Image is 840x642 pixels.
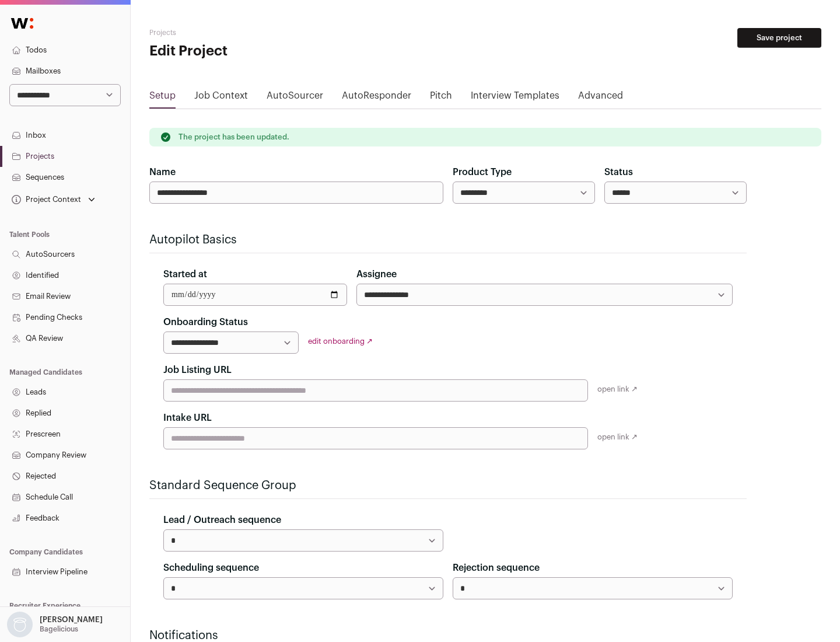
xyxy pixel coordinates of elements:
a: Interview Templates [471,89,559,107]
a: Advanced [578,89,623,107]
label: Name [149,165,176,179]
label: Job Listing URL [163,363,232,377]
h2: Projects [149,28,373,37]
p: Bagelicious [40,624,78,634]
label: Intake URL [163,411,212,425]
h2: Autopilot Basics [149,232,747,248]
label: Scheduling sequence [163,561,259,575]
a: AutoResponder [342,89,411,107]
p: The project has been updated. [178,132,289,142]
a: Job Context [194,89,248,107]
label: Onboarding Status [163,315,248,329]
img: Wellfound [5,12,40,35]
label: Status [604,165,633,179]
label: Started at [163,267,207,281]
a: AutoSourcer [267,89,323,107]
label: Rejection sequence [453,561,540,575]
h1: Edit Project [149,42,373,61]
img: nopic.png [7,612,33,637]
button: Save project [737,28,821,48]
div: Project Context [9,195,81,204]
label: Product Type [453,165,512,179]
label: Lead / Outreach sequence [163,513,281,527]
button: Open dropdown [5,612,105,637]
h2: Standard Sequence Group [149,477,747,494]
button: Open dropdown [9,191,97,208]
a: Pitch [430,89,452,107]
p: [PERSON_NAME] [40,615,103,624]
label: Assignee [356,267,397,281]
a: edit onboarding ↗ [308,337,373,345]
a: Setup [149,89,176,107]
